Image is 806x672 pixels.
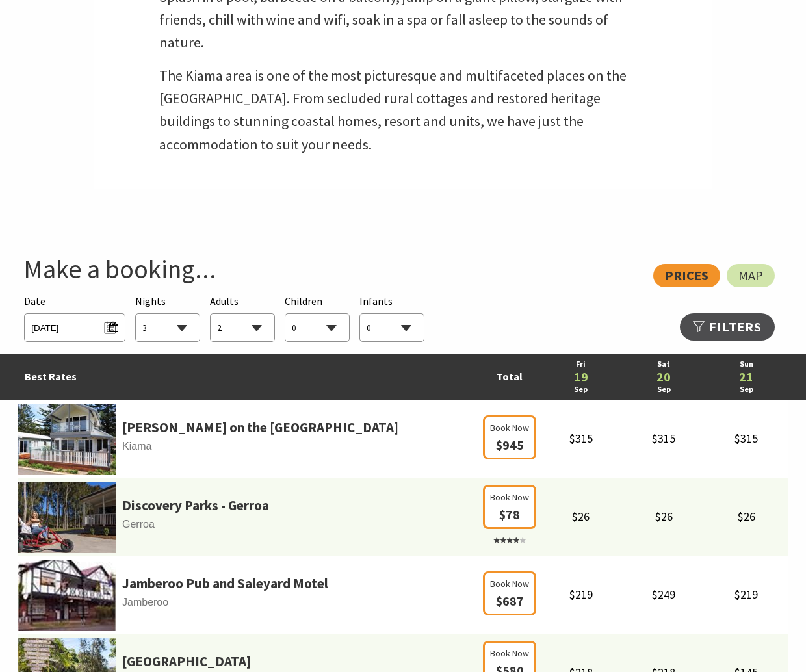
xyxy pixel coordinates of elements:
span: Book Now [490,420,529,435]
a: 21 [712,370,781,383]
img: Footballa.jpg [18,560,116,631]
span: Map [738,270,763,281]
a: Book Now $687 [483,595,536,608]
a: Map [727,264,775,287]
span: $26 [655,509,673,524]
a: 20 [629,370,699,383]
img: 321790-primary-0798b814-0e4b-4e9f-9464-1b0211342479.jpg [18,404,116,475]
span: [DATE] [31,317,118,335]
span: Gerroa [18,516,480,533]
span: $78 [499,506,520,523]
a: Book Now $945 [483,439,536,452]
span: Book Now [490,576,529,591]
span: Nights [135,293,166,310]
span: $26 [572,509,590,524]
span: $687 [496,593,524,609]
p: The Kiama area is one of the most picturesque and multifaceted places on the [GEOGRAPHIC_DATA]. F... [159,64,647,156]
span: Adults [210,294,239,307]
div: Choose a number of nights [135,293,200,342]
span: Date [24,294,45,307]
span: $945 [496,437,524,453]
span: $219 [569,587,593,602]
a: Sep [629,383,699,396]
td: Total [480,354,539,400]
a: Sat [629,358,699,370]
div: Please choose your desired arrival date [24,293,125,342]
a: [PERSON_NAME] on the [GEOGRAPHIC_DATA] [122,417,398,439]
span: Book Now [490,646,529,660]
a: 19 [546,370,616,383]
span: Kiama [18,438,480,455]
span: Infants [359,294,393,307]
a: Sun [712,358,781,370]
a: Jamberoo Pub and Saleyard Motel [122,573,328,595]
span: $315 [734,431,758,446]
span: Jamberoo [18,594,480,611]
img: 341233-primary-1e441c39-47ed-43bc-a084-13db65cabecb.jpg [18,482,116,553]
span: Book Now [490,490,529,504]
a: Discovery Parks - Gerroa [122,495,269,517]
td: Best Rates [18,354,480,400]
span: $26 [738,509,755,524]
a: Fri [546,358,616,370]
span: Children [285,294,322,307]
a: Book Now $78 [483,509,536,547]
a: Sep [712,383,781,396]
span: $249 [652,587,675,602]
a: Sep [546,383,616,396]
span: $219 [734,587,758,602]
span: $315 [569,431,593,446]
span: $315 [652,431,675,446]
